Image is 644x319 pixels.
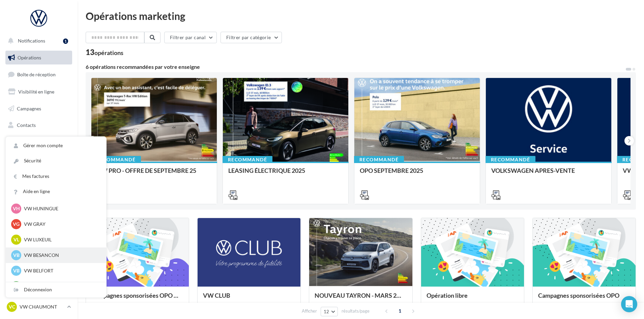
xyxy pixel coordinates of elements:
p: VW BELFORT [24,267,98,274]
div: Opérations marketing [86,11,636,21]
button: 12 [321,307,338,316]
p: VW BESANCON [24,252,98,259]
a: Mes factures [6,169,106,184]
div: Recommandé [91,156,141,163]
div: OPO SEPTEMBRE 2025 [360,167,474,181]
a: Sécurité [6,153,106,168]
a: VC VW CHAUMONT [5,300,72,313]
a: Contacts [4,118,74,132]
span: résultats/page [342,308,370,314]
span: Campagnes [17,105,41,111]
p: VW CHAUMONT [20,303,64,310]
a: Boîte de réception [4,67,74,82]
a: Médiathèque [4,135,74,149]
a: Campagnes [4,102,74,116]
div: opérations [94,50,123,56]
span: Afficher [302,308,317,314]
span: Opérations [18,55,41,60]
div: VOLKSWAGEN APRES-VENTE [491,167,606,181]
div: LEASING ÉLECTRIQUE 2025 [228,167,343,181]
div: NOUVEAU TAYRON - MARS 2025 [315,292,407,305]
a: Calendrier [4,152,74,166]
a: Campagnes DataOnDemand [4,191,74,211]
p: VW HUNINGUE [24,205,98,212]
button: Filtrer par canal [164,32,217,43]
div: VW PRO - OFFRE DE SEPTEMBRE 25 [97,167,211,181]
span: VB [13,252,20,259]
a: Opérations [4,51,74,65]
div: Recommandé [354,156,404,163]
div: Opération libre [427,292,519,305]
span: Boîte de réception [17,72,56,77]
div: Recommandé [486,156,535,163]
a: Aide en ligne [6,184,106,199]
p: VW GRAY [24,221,98,228]
div: Déconnexion [6,282,106,297]
a: Visibilité en ligne [4,85,74,99]
div: Open Intercom Messenger [621,296,637,312]
span: Notifications [18,38,45,44]
div: 13 [86,49,123,56]
span: 1 [394,305,405,316]
div: Recommandé [223,156,272,163]
a: PLV et print personnalisable [4,168,74,188]
div: 1 [63,38,68,44]
a: Gérer mon compte [6,138,106,153]
button: Filtrer par catégorie [221,32,282,43]
div: Campagnes sponsorisées OPO Septembre [91,292,183,305]
span: 12 [324,309,329,314]
button: Notifications 1 [4,34,71,48]
span: VC [9,303,15,310]
span: Contacts [17,122,36,128]
span: VL [13,236,19,243]
div: 6 opérations recommandées par votre enseigne [86,64,625,70]
span: Visibilité en ligne [18,89,54,95]
span: VG [13,221,20,228]
span: VH [13,205,20,212]
p: VW LUXEUIL [24,236,98,243]
div: Campagnes sponsorisées OPO [538,292,630,305]
span: VB [13,267,20,274]
div: VW CLUB [203,292,295,305]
